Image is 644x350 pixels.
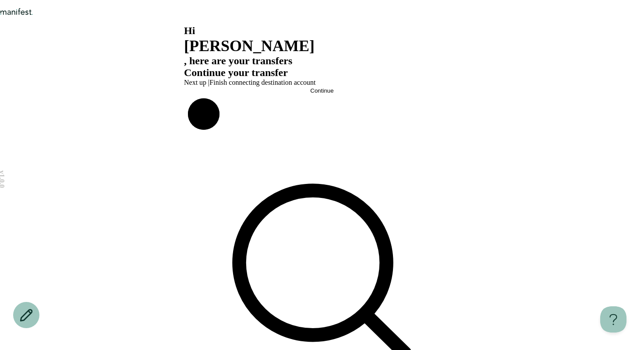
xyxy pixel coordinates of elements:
button: Continue [184,87,460,94]
div: Next up | [184,79,460,87]
span: Continue [310,87,333,94]
span: Finish connecting destination account [209,79,315,86]
span: Hi , here are your transfers [184,25,460,66]
h2: Continue your transfer [184,67,460,79]
h2: [PERSON_NAME] [184,37,460,55]
iframe: Help Scout Beacon - Open [600,306,626,333]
